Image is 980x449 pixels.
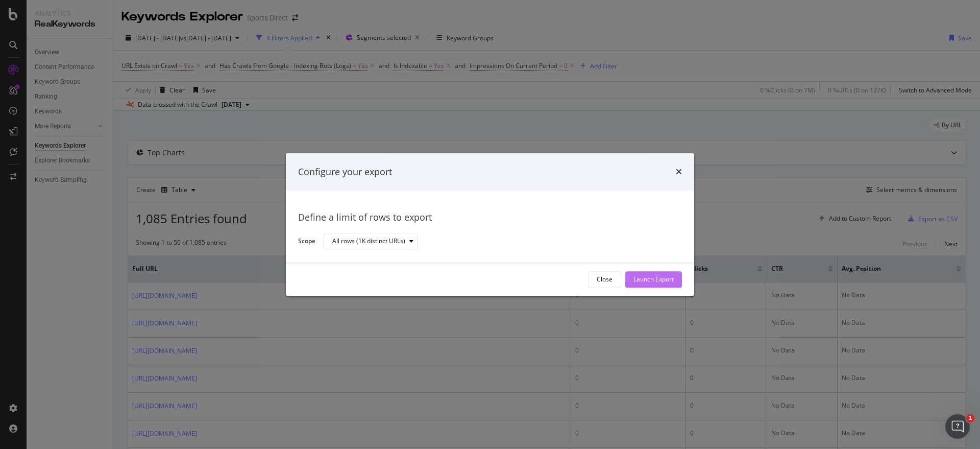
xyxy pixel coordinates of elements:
[625,271,682,288] button: Launch Export
[298,211,682,225] div: Define a limit of rows to export
[945,414,970,439] iframe: Intercom live chat
[332,239,405,245] div: All rows (1K distinct URLs)
[298,237,315,248] label: Scope
[286,153,694,296] div: modal
[597,275,612,284] div: Close
[676,166,682,179] div: times
[298,166,392,179] div: Configure your export
[324,233,418,250] button: All rows (1K distinct URLs)
[966,414,974,422] span: 1
[588,271,621,288] button: Close
[633,275,674,284] div: Launch Export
